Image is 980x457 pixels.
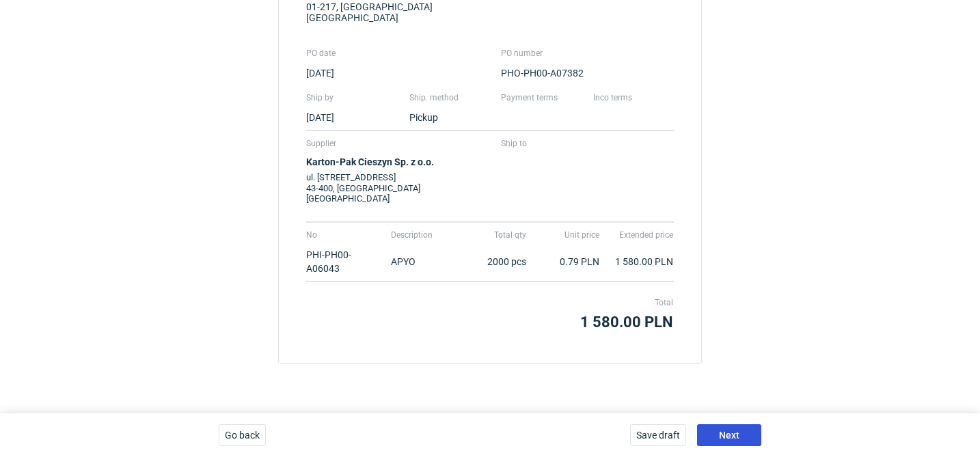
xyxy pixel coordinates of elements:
th: Total [306,281,674,310]
span: Save draft [636,430,680,440]
th: Extended price [600,222,674,243]
th: Description [380,222,454,243]
strong: 1 580.00 PLN [580,314,673,331]
h4: Karton-Pak Cieszyn Sp. z o.o. [306,156,489,168]
td: [DATE] [306,105,398,130]
th: PO number [490,41,674,61]
th: Inco terms [582,85,675,105]
th: Total qty [453,222,527,243]
th: Ship to [490,130,674,151]
th: Ship by [306,85,398,105]
td: 1 580.00 PLN [600,243,674,281]
td: ul. [STREET_ADDRESS] 43-400, [GEOGRAPHIC_DATA] [GEOGRAPHIC_DATA] [306,151,490,221]
td: [DATE] [306,61,490,85]
td: 0.79 PLN [527,243,601,281]
td: APYO [380,243,454,281]
td: 2000 pcs [453,243,527,281]
th: No [306,222,380,243]
span: Next [719,430,739,440]
button: Go back [219,424,266,446]
button: Next [697,424,761,446]
th: Supplier [306,130,490,151]
td: PHO-PH00-A07382 [490,61,674,85]
th: PO date [306,41,490,61]
td: Pickup [398,105,491,130]
th: Unit price [527,222,601,243]
td: PHI-PH00-A06043 [306,243,380,281]
span: Go back [225,430,260,440]
button: Save draft [630,424,686,446]
th: Payment terms [490,85,582,105]
th: Ship. method [398,85,491,105]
